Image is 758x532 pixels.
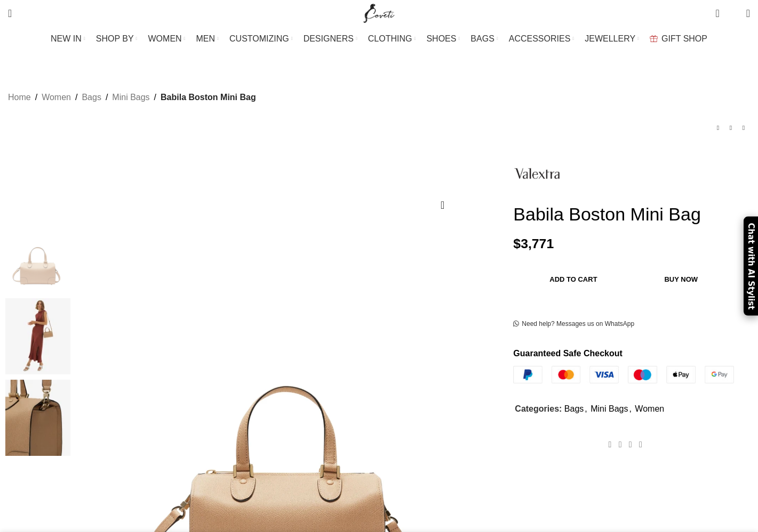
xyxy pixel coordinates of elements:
span: ACCESSORIES [509,34,571,44]
span: , [585,402,587,416]
a: Mini Bags [112,91,149,104]
a: SHOES [426,28,460,50]
a: MEN [196,28,219,50]
a: Next product [737,121,750,134]
a: 0 [710,3,724,24]
a: Site logo [361,8,397,17]
a: Need help? Messages us on WhatsApp [513,320,634,329]
a: Bags [564,404,584,413]
a: Women [635,404,664,413]
a: NEW IN [51,28,85,50]
span: 0 [730,11,738,19]
span: SHOP BY [96,34,134,44]
a: ACCESSORIES [509,28,575,50]
span: Categories: [515,404,562,413]
a: SHOP BY [96,28,138,50]
a: DESIGNERS [304,28,357,50]
span: Babila Boston Mini Bag [161,91,256,104]
span: CUSTOMIZING [229,34,289,44]
div: Main navigation [3,28,755,50]
strong: Guaranteed Safe Checkout [513,349,623,358]
a: WhatsApp social link [635,437,645,453]
span: DESIGNERS [304,34,354,44]
img: Valextra bag [5,298,70,374]
a: Mini Bags [591,404,628,413]
a: CLOTHING [368,28,416,50]
div: My Wishlist [728,3,738,24]
button: Buy now [634,268,729,291]
span: $ [513,236,521,251]
img: guaranteed-safe-checkout-bordered.j [513,366,734,383]
a: BAGS [470,28,498,50]
a: Facebook social link [605,437,615,453]
a: Search [3,3,17,24]
a: Pinterest social link [625,437,635,453]
a: X social link [615,437,625,453]
span: WOMEN [148,34,182,44]
bdi: 3,771 [513,236,554,251]
h1: Babila Boston Mini Bag [513,203,750,225]
span: SHOES [426,34,456,44]
a: WOMEN [148,28,186,50]
a: CUSTOMIZING [229,28,293,50]
nav: Breadcrumb [8,91,256,104]
span: JEWELLERY [585,34,635,44]
span: , [629,402,631,416]
img: Valextra [513,150,561,198]
img: GiftBag [650,35,658,42]
button: Add to cart [518,268,628,291]
span: NEW IN [51,34,82,44]
a: Women [42,91,71,104]
a: JEWELLERY [585,28,639,50]
img: Babila Boston Mini Bag [5,217,70,293]
a: Bags [82,91,101,104]
span: GIFT SHOP [661,34,707,44]
span: 0 [716,5,724,13]
a: Previous product [712,121,724,134]
img: Valextra [5,380,70,456]
span: CLOTHING [368,34,412,44]
span: BAGS [470,34,494,44]
span: MEN [196,34,216,44]
a: GIFT SHOP [650,28,707,50]
a: Home [8,91,31,104]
